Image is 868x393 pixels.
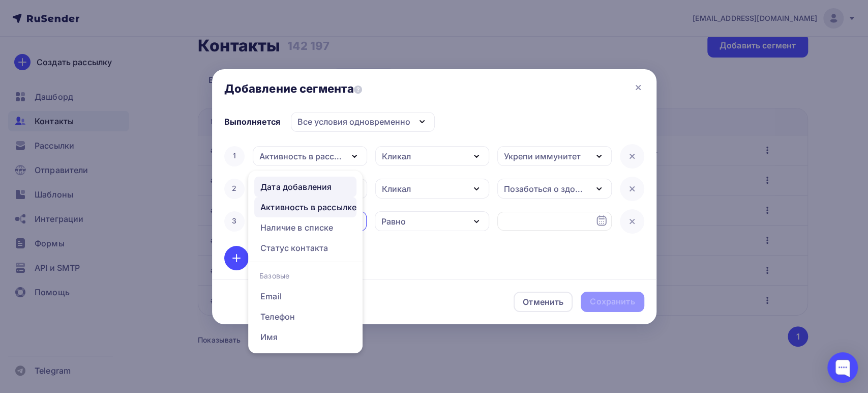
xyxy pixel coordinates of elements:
button: Укрепи иммунитет [497,146,612,166]
div: Дата добавления [260,181,332,193]
div: Выполняется [224,116,281,128]
div: Имя [260,331,278,343]
div: Телефон [260,311,295,323]
div: 3 [224,211,245,232]
div: Кликал [382,150,411,162]
div: 1 [224,146,245,166]
div: Отменить [523,296,563,308]
button: Равно [375,211,489,231]
div: Кликал [382,183,411,195]
button: Кликал [375,146,490,166]
div: Наличие в списке [260,221,333,234]
button: Активность в рассылке [253,146,367,166]
div: Базовые [248,266,363,286]
div: Email [260,290,282,302]
div: Укрепи иммунитет [504,150,581,162]
div: Все условия одновременно [297,116,410,128]
div: Активность в рассылке [259,150,343,162]
div: Статус контакта [260,242,328,254]
button: Кликал [375,179,489,199]
div: Активность в рассылке [260,201,356,213]
div: Равно [381,215,406,228]
button: Все условия одновременно [291,112,435,132]
div: Позаботься о здоровье 👍 [504,183,587,195]
span: Добавление сегмента [224,81,363,96]
div: 2 [224,179,245,199]
ul: Дата добавления [248,171,363,353]
button: Позаботься о здоровье 👍 [497,179,612,199]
